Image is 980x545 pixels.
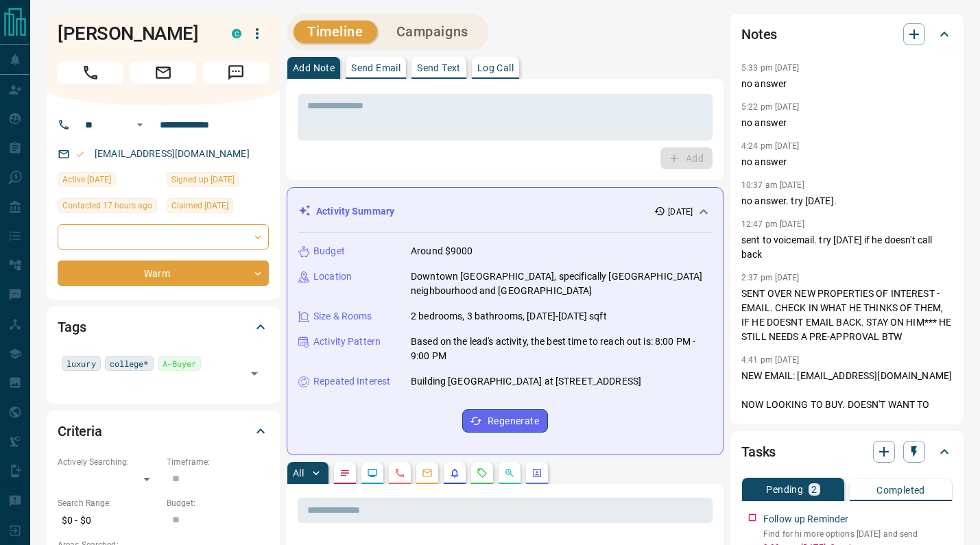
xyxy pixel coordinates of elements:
p: Location [313,269,352,284]
svg: Email Valid [75,149,85,159]
p: Downtown [GEOGRAPHIC_DATA], specifically [GEOGRAPHIC_DATA] neighbourhood and [GEOGRAPHIC_DATA] [411,269,712,298]
div: Tue Aug 12 2025 [58,198,160,217]
h2: Criteria [58,420,102,442]
p: 2:37 pm [DATE] [741,273,800,282]
p: Building [GEOGRAPHIC_DATA] at [STREET_ADDRESS] [411,374,641,389]
p: Budget: [167,497,269,509]
p: Repeated Interest [313,374,390,389]
p: 4:41 pm [DATE] [741,355,800,365]
p: 2 [811,485,817,494]
p: no answer [741,77,953,91]
p: Completed [876,485,925,495]
p: 5:22 pm [DATE] [741,102,800,112]
p: Activity Pattern [313,335,381,349]
p: Log Call [477,63,514,73]
p: NEW EMAIL: [EMAIL_ADDRESS][DOMAIN_NAME] NOW LOOKING TO BUY. DOESN'T WANT TO RENT. TIMELINE: OCTOB... [741,369,953,513]
button: Campaigns [383,21,482,43]
span: A-Buyer [163,356,197,370]
p: Send Email [351,63,401,73]
p: Follow up Reminder [763,512,848,526]
p: SENT OVER NEW PROPERTIES OF INTEREST - EMAIL. CHECK IN WHAT HE THINKS OF THEM, IF HE DOESNT EMAIL... [741,287,953,344]
h2: Notes [741,23,777,45]
span: Active [DATE] [62,173,111,186]
p: All [293,468,304,478]
p: $0 - $0 [58,509,160,532]
svg: Opportunities [504,468,515,479]
svg: Agent Actions [531,468,542,479]
p: Find for hi more options [DATE] and send [763,528,953,540]
div: Tasks [741,435,953,468]
div: Notes [741,18,953,51]
p: 2 bedrooms, 3 bathrooms, [DATE]-[DATE] sqft [411,309,607,324]
p: Size & Rooms [313,309,372,324]
p: Budget [313,244,345,258]
span: Message [203,62,269,84]
p: 10:37 am [DATE] [741,180,804,190]
div: condos.ca [232,29,241,38]
svg: Lead Browsing Activity [367,468,378,479]
h1: [PERSON_NAME] [58,23,211,45]
div: Criteria [58,415,269,448]
p: Activity Summary [316,204,394,219]
svg: Calls [394,468,405,479]
p: [DATE] [668,206,693,218]
span: luxury [67,356,96,370]
p: 5:33 pm [DATE] [741,63,800,73]
button: Open [245,364,264,383]
p: 12:47 pm [DATE] [741,219,804,229]
div: Activity Summary[DATE] [298,199,712,224]
a: [EMAIL_ADDRESS][DOMAIN_NAME] [95,148,250,159]
button: Timeline [294,21,377,43]
p: Add Note [293,63,335,73]
p: no answer [741,155,953,169]
div: Thu Jun 26 2025 [167,172,269,191]
div: Tags [58,311,269,343]
span: Claimed [DATE] [171,199,228,213]
span: Contacted 17 hours ago [62,199,152,213]
p: Pending [766,485,803,494]
div: Sat Jun 28 2025 [58,172,160,191]
p: Actively Searching: [58,456,160,468]
p: no answer [741,116,953,130]
p: Search Range: [58,497,160,509]
p: no answer. try [DATE]. [741,194,953,208]
span: Email [130,62,196,84]
button: Regenerate [462,409,548,433]
p: sent to voicemail. try [DATE] if he doesn't call back [741,233,953,262]
svg: Notes [339,468,350,479]
span: Call [58,62,123,84]
div: Warm [58,261,269,286]
span: Signed up [DATE] [171,173,235,186]
p: Timeframe: [167,456,269,468]
div: Fri Jun 27 2025 [167,198,269,217]
p: Send Text [417,63,461,73]
svg: Requests [477,468,488,479]
span: college* [110,356,149,370]
p: 4:24 pm [DATE] [741,141,800,151]
button: Open [132,117,148,133]
p: Around $9000 [411,244,473,258]
h2: Tasks [741,441,776,463]
p: Based on the lead's activity, the best time to reach out is: 8:00 PM - 9:00 PM [411,335,712,363]
h2: Tags [58,316,86,338]
svg: Emails [422,468,433,479]
svg: Listing Alerts [449,468,460,479]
